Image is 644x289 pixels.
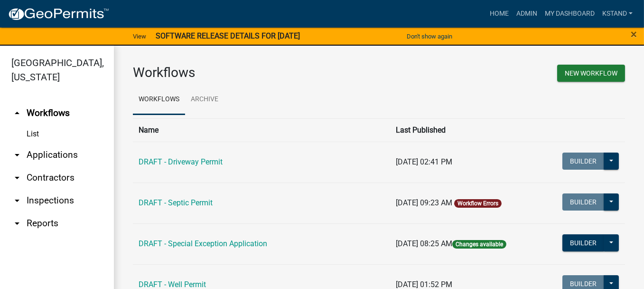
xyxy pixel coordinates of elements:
[562,193,604,211] button: Builder
[11,218,23,229] i: arrow_drop_down
[457,200,498,207] a: Workflow Errors
[133,65,372,81] h3: Workflows
[396,157,452,166] span: [DATE] 02:41 PM
[396,198,452,207] span: [DATE] 09:23 AM
[562,153,604,170] button: Builder
[631,28,637,41] span: ×
[139,198,213,207] a: DRAFT - Septic Permit
[513,5,541,23] a: Admin
[139,280,206,289] a: DRAFT - Well Permit
[133,118,390,142] th: Name
[11,195,23,206] i: arrow_drop_down
[452,240,506,249] span: Changes available
[129,29,150,44] a: View
[396,239,452,248] span: [DATE] 08:25 AM
[390,118,556,142] th: Last Published
[541,5,598,23] a: My Dashboard
[486,5,513,23] a: Home
[562,234,604,251] button: Builder
[11,107,23,119] i: arrow_drop_up
[598,5,636,23] a: kstand
[557,65,625,82] button: New Workflow
[631,29,637,40] button: Close
[156,31,300,40] strong: SOFTWARE RELEASE DETAILS FOR [DATE]
[139,239,267,248] a: DRAFT - Special Exception Application
[396,280,452,289] span: [DATE] 01:52 PM
[11,149,23,161] i: arrow_drop_down
[139,157,223,166] a: DRAFT - Driveway Permit
[133,85,185,115] a: Workflows
[185,85,224,115] a: Archive
[11,172,23,183] i: arrow_drop_down
[403,29,456,44] button: Don't show again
